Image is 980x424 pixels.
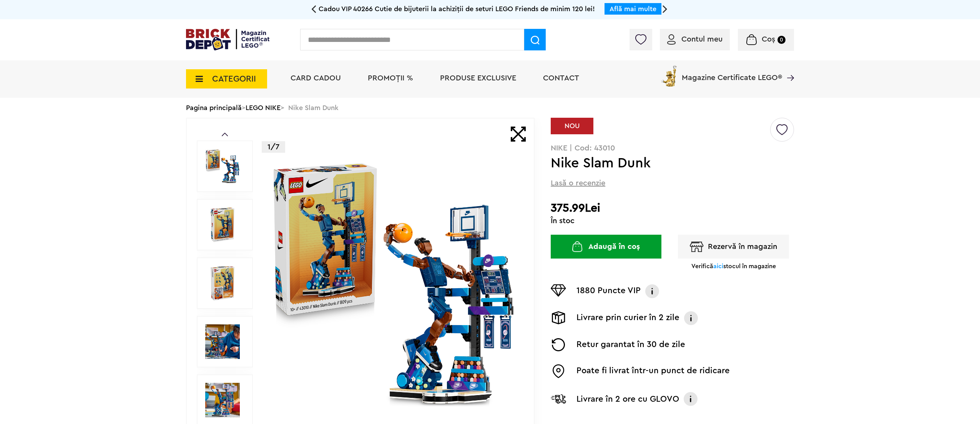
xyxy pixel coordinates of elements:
[222,133,228,136] a: Prev
[551,201,794,215] h2: 375.99Lei
[551,284,566,297] img: Puncte VIP
[551,217,794,225] div: În stoc
[551,311,566,324] img: Livrare
[212,75,256,83] span: CATEGORII
[610,5,656,12] a: Află mai multe
[644,284,660,298] img: Info VIP
[691,262,776,270] p: Verifică stocul în magazine
[319,5,595,12] span: Cadou VIP 40266 Cutie de bijuterii la achiziții de seturi LEGO Friends de minim 120 lei!
[551,364,566,378] img: Easybox
[186,104,242,111] a: Pagina principală
[205,266,240,300] img: Nike Slam Dunk LEGO 43010
[713,263,723,269] span: aici
[576,393,679,405] p: Livrare în 2 ore cu GLOVO
[440,74,516,82] a: Produse exclusive
[270,159,517,407] img: Nike Slam Dunk
[762,35,775,43] span: Coș
[667,35,723,43] a: Contul meu
[683,311,699,325] img: Info livrare prin curier
[576,364,730,378] p: Poate fi livrat într-un punct de ridicare
[683,391,698,407] img: Info livrare cu GLOVO
[186,98,794,118] div: > > Nike Slam Dunk
[205,149,240,184] img: Nike Slam Dunk
[543,74,579,82] a: Contact
[777,36,786,44] small: 0
[205,324,240,359] img: Seturi Lego Nike Slam Dunk
[262,141,285,153] p: 1/7
[576,284,641,298] p: 1880 Puncte VIP
[678,235,789,259] button: Rezervă în magazin
[205,207,240,242] img: Nike Slam Dunk
[551,156,769,170] h1: Nike Slam Dunk
[291,74,341,82] a: Card Cadou
[576,338,685,351] p: Retur garantat în 30 de zile
[551,338,566,351] img: Returnare
[681,35,723,43] span: Contul meu
[551,144,794,152] p: NIKE | Cod: 43010
[368,74,413,82] a: PROMOȚII %
[551,394,566,404] img: Livrare Glovo
[682,64,782,82] span: Magazine Certificate LEGO®
[205,383,240,417] img: LEGO NIKE Nike Slam Dunk
[551,118,593,134] div: NOU
[551,178,605,189] span: Lasă o recenzie
[246,104,281,111] a: LEGO NIKE
[576,311,679,325] p: Livrare prin curier în 2 zile
[782,64,794,72] a: Magazine Certificate LEGO®
[551,235,661,259] button: Adaugă în coș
